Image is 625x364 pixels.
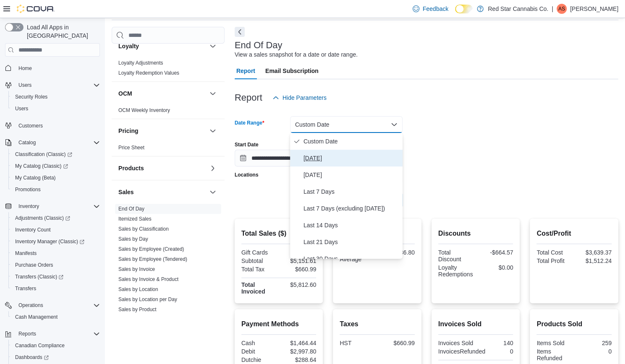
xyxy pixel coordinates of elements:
span: OCM Weekly Inventory [118,107,170,114]
h3: End Of Day [235,40,282,50]
div: Total Tax [241,266,277,273]
h3: Pricing [118,127,138,135]
a: Inventory Manager (Classic) [12,237,88,247]
div: $3,639.37 [576,249,612,256]
button: Pricing [118,127,206,135]
span: Load All Apps in [GEOGRAPHIC_DATA] [24,23,100,40]
div: Antoinette Sabatino [557,4,567,14]
span: Itemized Sales [118,216,152,222]
h2: Invoices Sold [438,319,513,329]
button: Products [208,163,218,173]
h2: Cost/Profit [536,229,612,239]
span: Classification (Classic) [15,151,72,158]
a: Canadian Compliance [12,341,68,351]
span: Reports [15,329,100,339]
span: Inventory [15,201,100,211]
span: Purchase Orders [15,262,53,268]
span: Dashboards [12,352,100,362]
span: Promotions [15,186,41,193]
span: Sales by Day [118,236,148,242]
button: Operations [15,300,47,310]
label: Locations [235,172,259,178]
span: Catalog [15,138,100,148]
span: Security Roles [15,94,47,100]
h3: Sales [118,188,134,196]
a: Users [12,104,31,114]
span: Last 30 Days [303,254,399,264]
div: Total Cost [536,249,572,256]
a: Feedback [409,0,452,17]
span: Price Sheet [118,144,144,151]
span: Catalog [18,139,36,146]
h2: Taxes [340,319,415,329]
button: Users [15,80,35,90]
span: Operations [15,300,100,310]
span: My Catalog (Classic) [12,161,100,171]
span: Sales by Invoice & Product [118,276,178,283]
div: InvoicesRefunded [438,348,485,355]
span: Operations [18,302,43,309]
span: Dashboards [15,354,49,361]
button: Security Roles [8,91,103,103]
p: Red Star Cannabis Co. [488,4,548,14]
a: Loyalty Adjustments [118,60,163,66]
span: Last 14 Days [303,220,399,230]
span: Inventory Count [12,225,100,235]
span: Last 7 Days (excluding [DATE]) [303,203,399,213]
div: Total Discount [438,249,474,263]
div: $288.64 [280,356,316,363]
span: End Of Day [118,205,144,212]
a: Sales by Day [118,236,148,242]
button: Pricing [208,126,218,136]
div: Cash [241,340,277,346]
button: Users [2,79,103,91]
div: $1,512.24 [576,257,612,264]
a: Sales by Invoice & Product [118,276,178,282]
div: 0 [489,348,513,355]
span: Cash Management [12,312,100,322]
div: OCM [112,105,225,119]
input: Press the down key to open a popover containing a calendar. [235,150,315,166]
span: Transfers (Classic) [12,272,100,282]
button: Products [118,164,206,172]
span: Sales by Employee (Tendered) [118,256,187,263]
div: $5,812.60 [280,281,316,288]
p: | [552,4,553,14]
button: Sales [208,187,218,197]
span: Transfers [15,285,36,292]
button: OCM [118,89,206,98]
a: Promotions [12,185,44,195]
button: Operations [2,299,103,311]
button: OCM [208,88,218,99]
div: HST [340,340,375,346]
div: 140 [477,340,513,346]
a: Inventory Count [12,225,54,235]
span: Sales by Product & Location [118,316,182,323]
a: Itemized Sales [118,216,152,222]
div: $0.00 [280,249,316,256]
span: Manifests [12,248,100,258]
p: [PERSON_NAME] [570,4,618,14]
div: View a sales snapshot for a date or date range. [235,50,358,59]
button: Custom Date [290,116,403,133]
span: Sales by Product [118,306,157,313]
a: Home [15,63,35,73]
div: Sales [112,204,225,348]
button: Users [8,103,103,114]
a: My Catalog (Classic) [8,160,103,172]
span: Canadian Compliance [12,341,100,351]
a: Sales by Location per Day [118,296,177,302]
span: Users [15,80,100,90]
div: Loyalty Redemptions [438,264,474,278]
div: Loyalty [112,58,225,81]
a: Dashboards [8,351,103,363]
a: Classification (Classic) [8,148,103,160]
span: Transfers (Classic) [15,273,63,280]
span: My Catalog (Beta) [15,174,56,181]
h3: Loyalty [118,42,139,50]
button: Promotions [8,184,103,195]
button: Inventory Count [8,224,103,236]
a: Transfers (Classic) [8,271,103,283]
div: $1,464.44 [280,340,316,346]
